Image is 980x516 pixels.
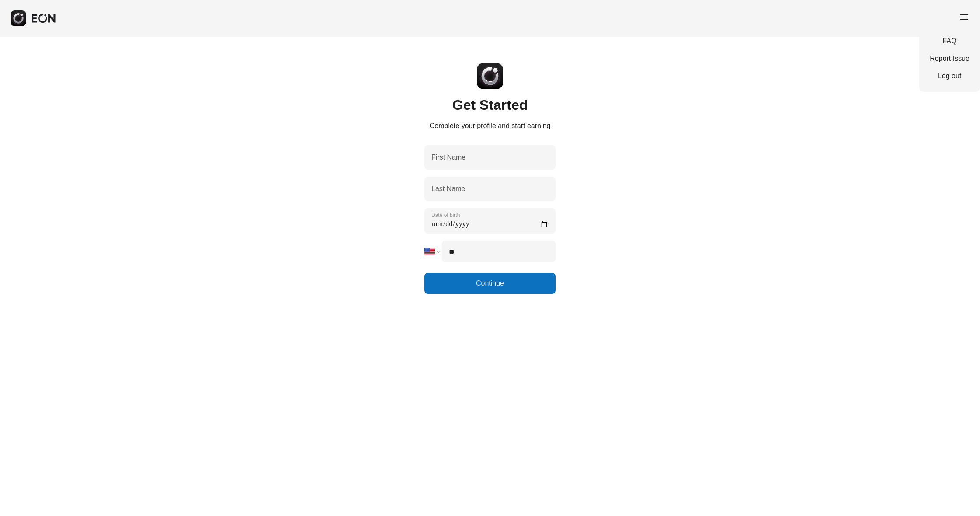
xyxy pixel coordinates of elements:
[930,36,969,46] a: FAQ
[930,71,969,81] a: Log out
[930,53,969,64] a: Report Issue
[424,273,556,294] button: Continue
[430,121,551,131] p: Complete your profile and start earning
[959,12,969,22] span: menu
[431,184,465,194] label: Last Name
[430,100,551,110] h1: Get Started
[431,152,465,163] label: First Name
[431,212,460,219] label: Date of birth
